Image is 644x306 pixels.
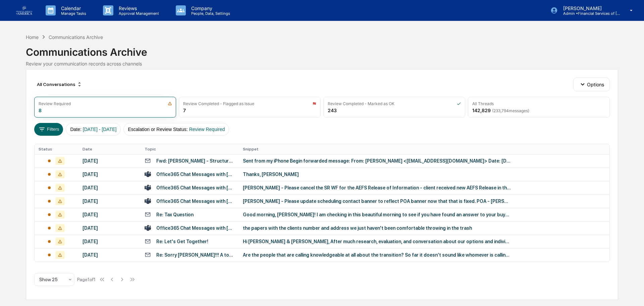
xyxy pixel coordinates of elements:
button: Escalation or Review Status:Review Required [123,123,229,136]
img: icon [312,101,316,106]
div: [DATE] [83,199,137,204]
div: 7 [183,107,186,113]
div: Hi [PERSON_NAME] & [PERSON_NAME], After much research, evaluation, and conversation about our opt... [243,239,511,244]
div: [DATE] [83,225,137,231]
div: Sent from my iPhone Begin forwarded message: From: [PERSON_NAME] <[EMAIL_ADDRESS][DOMAIN_NAME]> D... [243,158,511,164]
div: Review Completed - Marked as OK [328,101,394,106]
p: Approval Management [113,11,162,16]
span: Review Required [189,127,225,132]
th: Snippet [239,144,609,154]
span: ( 233,794 messages) [492,108,529,113]
div: [PERSON_NAME] - Please update scheduling contact banner to reflect POA banner now that that is fi... [243,199,511,204]
div: Office365 Chat Messages with [PERSON_NAME], [PERSON_NAME] on [DATE] [156,185,235,190]
div: the papers with the clients number and address we just haven't been comfortable throwing in the t... [243,225,511,231]
div: All Conversations [34,79,85,90]
div: [DATE] [83,158,137,164]
th: Date [78,144,141,154]
div: Good morning, [PERSON_NAME]! I am checking in this beautiful morning to see if you have found an ... [243,212,511,217]
p: People, Data, Settings [186,11,233,16]
div: Thanks, [PERSON_NAME] [243,172,511,177]
div: 142,829 [472,107,529,113]
div: [DATE] [83,252,137,258]
img: logo [16,6,32,15]
p: Admin • Financial Services of [GEOGRAPHIC_DATA] [558,11,620,16]
div: Re: Tax Question [156,212,194,217]
div: Office365 Chat Messages with [PERSON_NAME], [PERSON_NAME], [PERSON_NAME], [PERSON_NAME], [PERSON_... [156,172,235,177]
button: Options [573,78,610,91]
div: Office365 Chat Messages with [PERSON_NAME], [PERSON_NAME], [PERSON_NAME], [PERSON_NAME], [PERSON_... [156,225,235,231]
span: [DATE] - [DATE] [83,127,117,132]
div: Home [26,34,39,40]
button: Date:[DATE] - [DATE] [66,123,121,136]
iframe: Open customer support [623,284,641,302]
div: Review Completed - Flagged as Issue [183,101,254,106]
div: [DATE] [83,185,137,190]
p: Company [186,5,233,11]
th: Status [35,144,78,154]
div: [DATE] [83,212,137,217]
p: [PERSON_NAME] [558,5,620,11]
div: Communications Archive [49,34,103,40]
div: Are the people that are calling knowledgeable at all about the transition? So far it doesn’t soun... [243,252,511,258]
div: Review your communication records across channels [26,61,618,67]
div: All Threads [472,101,494,106]
img: icon [168,101,172,106]
p: Manage Tasks [56,11,90,16]
div: Re: Let's Get Together! [156,239,208,244]
th: Topic [141,144,239,154]
div: Office365 Chat Messages with [PERSON_NAME], [PERSON_NAME] on [DATE] [156,199,235,204]
p: Calendar [56,5,90,11]
div: Review Required [39,101,71,106]
div: 8 [39,107,42,113]
div: Re: Sorry [PERSON_NAME]!!! A token of my appreciation and apology [156,252,235,258]
div: Fwd: [PERSON_NAME] - Structured Capital Strategies PLUS 21 ADV - Please complete your signature [156,158,235,164]
div: 243 [328,107,337,113]
div: [DATE] [83,172,137,177]
div: [DATE] [83,239,137,244]
p: Reviews [113,5,162,11]
div: [PERSON_NAME] - Please cancel the SR WF for the AEFS Release of Information - client received new... [243,185,511,190]
button: Filters [34,123,63,136]
img: icon [457,101,461,106]
div: Page 1 of 1 [77,277,96,282]
div: Communications Archive [26,41,618,58]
